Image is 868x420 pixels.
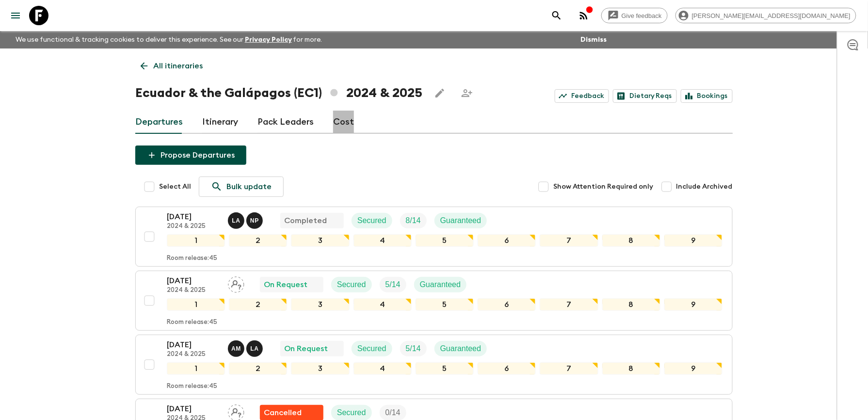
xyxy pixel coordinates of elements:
[352,213,392,228] div: Secured
[602,298,660,311] div: 8
[199,177,284,197] a: Bulk update
[284,215,327,226] p: Completed
[664,234,723,247] div: 9
[167,255,217,262] p: Room release: 45
[135,335,733,395] button: [DATE]2024 & 2025Alex Manzaba - Mainland, Luis Altamirano - GalapagosOn RequestSecuredTrip FillGu...
[478,234,536,247] div: 6
[159,182,191,192] span: Select All
[337,407,366,419] p: Secured
[264,279,307,291] p: On Request
[416,234,474,247] div: 5
[386,407,401,419] p: 0 / 14
[406,215,421,226] p: 8 / 14
[357,215,386,226] p: Secured
[167,383,217,390] p: Room release: 45
[681,89,733,103] a: Bookings
[226,181,272,193] p: Bulk update
[231,345,241,353] p: A M
[687,12,856,19] span: [PERSON_NAME][EMAIL_ADDRESS][DOMAIN_NAME]
[229,298,287,311] div: 2
[257,111,314,134] a: Pack Leaders
[664,298,723,311] div: 9
[167,275,220,287] p: [DATE]
[337,279,366,291] p: Secured
[167,339,220,351] p: [DATE]
[202,111,238,134] a: Itinerary
[228,215,265,223] span: Luis Altamirano - Galapagos, Natalia Pesantes - Mainland
[478,298,536,311] div: 6
[135,145,246,165] button: Propose Departures
[354,298,412,311] div: 4
[602,362,660,375] div: 8
[167,298,225,311] div: 1
[540,362,598,375] div: 7
[135,83,422,103] h1: Ecuador & the Galápagos (EC1) 2024 & 2025
[12,31,326,48] p: We use functional & tracking cookies to deliver this experience. See our for more.
[333,111,354,134] a: Cost
[167,223,220,230] p: 2024 & 2025
[601,8,668,23] a: Give feedback
[553,182,653,192] span: Show Attention Required only
[6,6,25,25] button: menu
[420,279,461,291] p: Guaranteed
[406,343,421,355] p: 5 / 14
[602,234,660,247] div: 8
[676,182,733,192] span: Include Archived
[245,36,292,43] a: Privacy Policy
[400,341,427,356] div: Trip Fill
[616,12,667,19] span: Give feedback
[540,234,598,247] div: 7
[613,89,677,103] a: Dietary Reqs
[400,213,427,228] div: Trip Fill
[228,343,265,351] span: Alex Manzaba - Mainland, Luis Altamirano - Galapagos
[167,211,220,223] p: [DATE]
[357,343,386,355] p: Secured
[555,89,609,103] a: Feedback
[228,279,244,287] span: Assign pack leader
[167,287,220,294] p: 2024 & 2025
[440,215,482,226] p: Guaranteed
[440,343,482,355] p: Guaranteed
[264,407,302,419] p: Cancelled
[478,362,536,375] div: 6
[354,234,412,247] div: 4
[540,298,598,311] div: 7
[167,362,225,375] div: 1
[228,340,265,357] button: AMLA
[167,351,220,358] p: 2024 & 2025
[331,277,372,292] div: Secured
[380,277,406,292] div: Trip Fill
[135,111,183,134] a: Departures
[135,56,208,76] a: All itineraries
[457,83,477,103] span: Share this itinerary
[291,234,349,247] div: 3
[547,6,566,25] button: search adventures
[578,33,609,47] button: Dismiss
[229,362,287,375] div: 2
[416,362,474,375] div: 5
[284,343,328,355] p: On Request
[352,341,392,356] div: Secured
[416,298,474,311] div: 5
[167,403,220,415] p: [DATE]
[153,60,203,72] p: All itineraries
[135,207,733,267] button: [DATE]2024 & 2025Luis Altamirano - Galapagos, Natalia Pesantes - MainlandCompletedSecuredTrip Fil...
[250,345,258,353] p: L A
[386,279,401,291] p: 5 / 14
[354,362,412,375] div: 4
[664,362,723,375] div: 9
[291,298,349,311] div: 3
[229,234,287,247] div: 2
[167,319,217,326] p: Room release: 45
[430,83,450,103] button: Edit this itinerary
[167,234,225,247] div: 1
[135,271,733,331] button: [DATE]2024 & 2025Assign pack leaderOn RequestSecuredTrip FillGuaranteed123456789Room release:45
[291,362,349,375] div: 3
[675,8,856,23] div: [PERSON_NAME][EMAIL_ADDRESS][DOMAIN_NAME]
[228,407,244,415] span: Assign pack leader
